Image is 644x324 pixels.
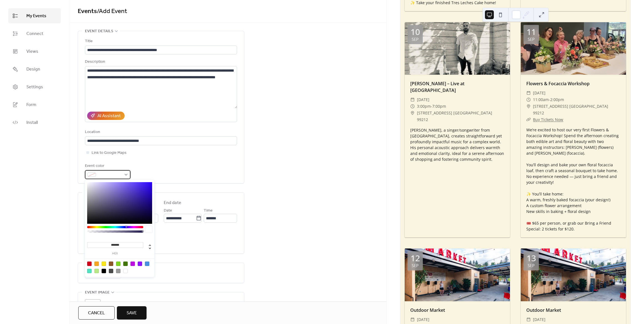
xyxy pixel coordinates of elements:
[204,207,213,214] span: Time
[123,262,128,266] div: #417505
[411,254,420,262] div: 12
[102,262,106,266] div: #F8E71C
[116,262,120,266] div: #7ED321
[412,263,419,268] div: Sep
[116,269,120,273] div: #9B9B9B
[528,37,535,41] div: Sep
[78,5,97,17] a: Events
[550,96,564,103] span: 2:00pm
[138,262,142,266] div: #9013FE
[412,37,419,41] div: Sep
[417,96,429,103] span: [DATE]
[405,127,510,162] div: [PERSON_NAME], a singer/songwriter from [GEOGRAPHIC_DATA], creates straightforward yet profoundly...
[85,299,100,315] div: ;
[127,310,137,317] span: Save
[164,207,172,214] span: Date
[417,110,504,123] span: [STREET_ADDRESS] [GEOGRAPHIC_DATA] 99212
[417,316,429,323] span: [DATE]
[526,103,531,110] div: ​
[527,28,536,36] div: 11
[26,48,38,55] span: Views
[8,26,61,41] a: Connect
[526,90,531,96] div: ​
[405,307,510,313] div: Outdoor Market
[521,127,626,232] div: We’re excited to host our very first Flowers & Focaccia Workshop! Spend the afternoon creating bo...
[533,90,545,96] span: [DATE]
[527,254,536,262] div: 13
[8,79,61,94] a: Settings
[87,269,92,273] div: #50E3C2
[85,28,113,35] span: Event details
[8,62,61,77] a: Design
[85,59,236,65] div: Description
[109,269,113,273] div: #4A4A4A
[526,81,590,87] a: Flowers & Focaccia Workshop
[521,307,626,313] div: Outdoor Market
[410,316,415,323] div: ​
[533,96,549,103] span: 11:00am
[87,262,92,266] div: #D0021B
[432,103,446,110] span: 7:00pm
[97,5,127,17] span: / Add Event
[410,96,415,103] div: ​
[533,316,545,323] span: [DATE]
[26,31,43,37] span: Connect
[78,306,115,320] button: Cancel
[405,80,510,94] div: [PERSON_NAME] – Live at [GEOGRAPHIC_DATA]
[94,262,99,266] div: #F5A623
[97,113,121,119] div: AI Assistant
[528,263,535,268] div: Sep
[164,200,181,206] div: End date
[8,115,61,130] a: Install
[526,96,531,103] div: ​
[85,289,110,296] span: Event image
[526,316,531,323] div: ​
[410,110,415,116] div: ​
[549,96,550,103] span: -
[130,262,135,266] div: #BD10E0
[88,310,105,317] span: Cancel
[123,269,128,273] div: #FFFFFF
[26,66,40,73] span: Design
[92,150,127,156] span: Link to Google Maps
[87,252,143,255] label: hex
[26,13,46,19] span: My Events
[533,103,620,116] span: [STREET_ADDRESS] [GEOGRAPHIC_DATA] 99212
[26,119,38,126] span: Install
[102,269,106,273] div: #000000
[85,163,129,169] div: Event color
[26,102,36,108] span: Form
[417,103,431,110] span: 3:00pm
[8,44,61,59] a: Views
[26,84,43,91] span: Settings
[431,103,432,110] span: -
[8,8,61,23] a: My Events
[109,262,113,266] div: #8B572A
[87,112,125,120] button: AI Assistant
[117,306,147,320] button: Save
[85,38,236,45] div: Title
[526,116,531,123] div: ​
[145,262,149,266] div: #4A90E2
[94,269,99,273] div: #B8E986
[8,97,61,112] a: Form
[533,117,563,122] a: Buy Tickets Now
[85,129,236,135] div: Location
[411,28,420,36] div: 10
[410,103,415,110] div: ​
